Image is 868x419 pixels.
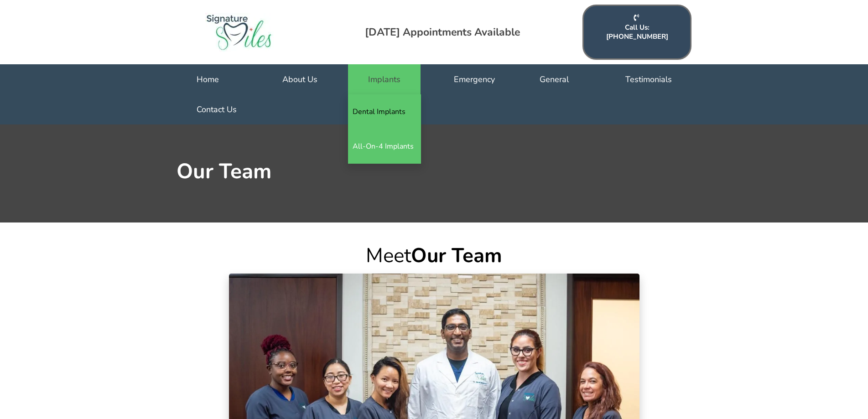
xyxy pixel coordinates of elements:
[177,157,271,186] strong: Our Team
[348,94,421,129] a: Dental Implants
[177,64,239,94] a: Home
[411,242,502,269] strong: Our Team
[520,64,589,94] a: General
[348,64,421,94] a: Implants
[365,25,520,39] strong: [DATE] Appointments Available
[177,243,692,269] p: Meet
[177,94,257,124] a: Contact Us
[582,5,692,60] a: Call Us: (469) 489-5549
[262,64,338,94] a: About Us
[593,23,681,41] span: Call Us: [PHONE_NUMBER]
[605,64,692,94] a: Testimonials
[348,129,421,164] a: All-On-4 Implants
[434,64,515,94] a: Emergency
